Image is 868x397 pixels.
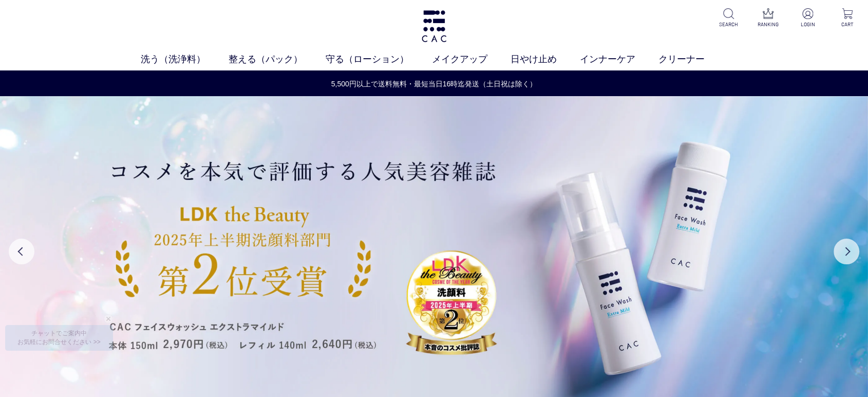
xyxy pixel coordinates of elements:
a: 洗う（洗浄料） [141,52,229,66]
p: CART [835,21,860,28]
a: 5,500円以上で送料無料・最短当日16時迄発送（土日祝は除く） [1,79,867,89]
p: RANKING [756,21,781,28]
a: SEARCH [716,8,741,28]
a: LOGIN [795,8,820,28]
button: Previous [9,239,34,264]
a: クリーナー [658,52,728,66]
a: インナーケア [580,52,658,66]
a: メイクアップ [432,52,511,66]
a: 整える（パック） [229,52,326,66]
a: RANKING [756,8,781,28]
a: 日やけ止め [511,52,580,66]
div: ドメイン: [DOMAIN_NAME] [27,27,119,36]
img: tab_domain_overview_orange.svg [35,61,43,69]
img: logo_orange.svg [16,16,25,25]
a: 守る（ローション） [326,52,432,66]
img: logo [420,10,448,42]
a: CART [835,8,860,28]
p: LOGIN [795,21,820,28]
div: v 4.0.25 [29,16,50,25]
p: SEARCH [716,21,741,28]
div: ドメイン概要 [46,62,86,68]
img: website_grey.svg [16,27,25,36]
img: tab_keywords_by_traffic_grey.svg [108,61,116,69]
div: キーワード流入 [119,62,165,68]
button: Next [834,239,859,264]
